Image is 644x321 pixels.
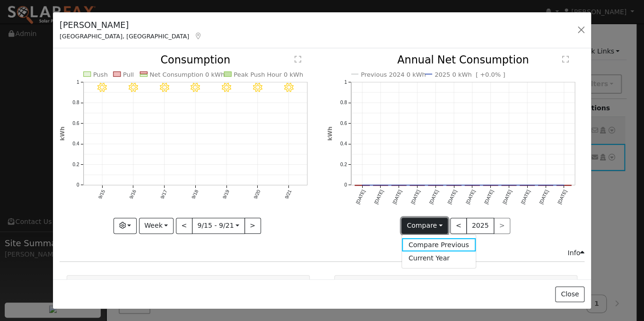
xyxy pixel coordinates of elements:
button: Close [555,286,584,303]
circle: onclick="" [525,183,529,187]
circle: onclick="" [360,183,364,187]
rect: onclick="" [520,185,534,186]
text: 9/20 [253,189,261,200]
rect: onclick="" [428,185,443,186]
circle: onclick="" [415,183,419,187]
text: 0.2 [340,162,347,167]
circle: onclick="" [507,183,511,187]
text: [DATE] [355,189,366,205]
text: 1 [344,80,347,85]
text: [DATE] [557,189,568,205]
rect: onclick="" [373,185,388,186]
button: > [244,218,261,234]
text: Annual Net Consumption [397,54,529,66]
text:  [562,56,568,63]
rect: onclick="" [538,185,553,186]
text: [DATE] [392,189,403,205]
text: 0.4 [73,142,79,147]
text: [DATE] [520,189,531,205]
circle: onclick="" [488,183,492,187]
text: Push [93,71,108,78]
text: 0.4 [340,142,347,147]
text: kWh [59,127,66,141]
button: 9/15 - 9/21 [192,218,245,234]
span: [GEOGRAPHIC_DATA], [GEOGRAPHIC_DATA] [60,33,189,40]
button: 2025 [466,218,494,234]
circle: onclick="" [470,183,474,187]
h5: [PERSON_NAME] [60,19,202,31]
text: 9/15 [97,189,106,200]
rect: onclick="" [465,185,479,186]
text: [DATE] [483,189,495,205]
text: 0.2 [73,162,79,167]
text: 0.8 [73,100,79,106]
text: [DATE] [373,189,384,205]
i: 9/19 - Clear [222,83,231,92]
text: [DATE] [538,189,549,205]
text: 0 [77,183,79,188]
text: 0.6 [340,121,347,126]
text: [DATE] [410,189,421,205]
text:  [295,56,301,63]
text: 0.8 [340,100,347,106]
rect: onclick="" [501,185,516,186]
circle: onclick="" [378,183,382,187]
i: 9/20 - Clear [253,83,262,92]
circle: onclick="" [452,183,455,187]
rect: onclick="" [483,185,498,186]
button: < [450,218,467,234]
circle: onclick="" [544,183,548,187]
circle: onclick="" [434,183,437,187]
text: [DATE] [428,189,439,205]
text: 0 [344,183,347,188]
a: Compare Previous [402,238,476,251]
text: Pull [123,71,134,78]
text: Consumption [161,54,231,66]
text: 9/17 [159,189,168,200]
text: Net Consumption 0 kWh [150,71,225,78]
i: 9/16 - Clear [129,83,138,92]
rect: onclick="" [355,185,369,186]
circle: onclick="" [562,183,566,187]
i: 9/17 - Clear [160,83,169,92]
text: [DATE] [502,189,513,205]
text: 9/19 [222,189,230,200]
text: 2025 0 kWh [ +0.0% ] [435,71,505,78]
i: 9/15 - Clear [97,83,107,92]
text: 0.6 [73,121,79,126]
text: Previous 2024 0 kWh [361,71,426,78]
text: [DATE] [446,189,458,205]
a: Map [194,32,202,40]
circle: onclick="" [397,183,400,187]
rect: onclick="" [557,185,571,186]
text: 9/18 [191,189,199,200]
rect: onclick="" [392,185,406,186]
i: 9/21 - Clear [284,83,294,92]
text: 9/21 [284,189,292,200]
a: Current Year [402,251,476,265]
button: Compare [401,218,448,234]
rect: onclick="" [409,185,424,186]
text: kWh [327,127,333,141]
button: < [176,218,192,234]
text: 1 [77,80,79,85]
rect: onclick="" [446,185,461,186]
button: Week [139,218,174,234]
i: 9/18 - Clear [191,83,200,92]
text: Peak Push Hour 0 kWh [234,71,304,78]
text: [DATE] [465,189,476,205]
div: Info [567,248,584,258]
text: 9/16 [129,189,137,200]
